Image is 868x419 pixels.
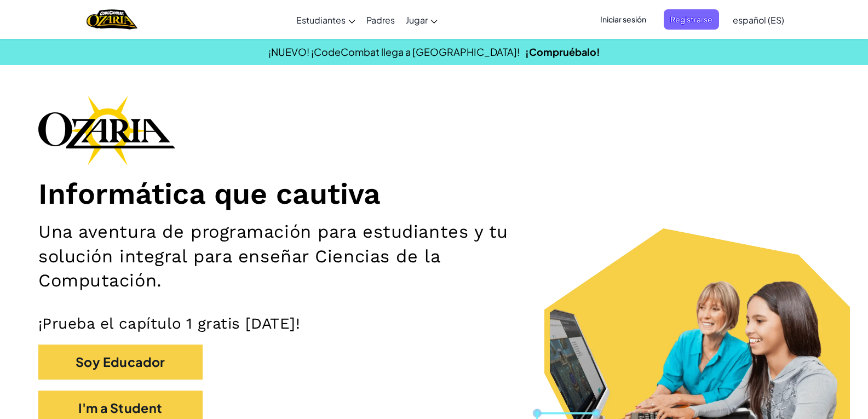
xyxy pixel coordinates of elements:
[594,9,653,30] button: Iniciar sesión
[38,95,175,165] img: Ozaria branding logo
[400,5,443,35] a: Jugar
[87,8,137,31] a: Ozaria by CodeCombat logo
[87,8,137,31] img: Home
[38,345,203,380] button: Soy Educador
[727,5,790,35] a: español (ES)
[406,14,428,26] span: Jugar
[664,9,719,30] button: Registrarse
[38,220,568,292] h2: Una aventura de programación para estudiantes y tu solución integral para enseñar Ciencias de la ...
[525,45,600,58] a: ¡Compruébalo!
[296,14,346,26] span: Estudiantes
[291,5,361,35] a: Estudiantes
[733,14,784,26] span: español (ES)
[268,45,520,58] span: ¡NUEVO! ¡CodeCombat llega a [GEOGRAPHIC_DATA]!
[38,176,830,212] h1: Informática que cautiva
[38,314,830,334] p: ¡Prueba el capítulo 1 gratis [DATE]!
[361,5,400,35] a: Padres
